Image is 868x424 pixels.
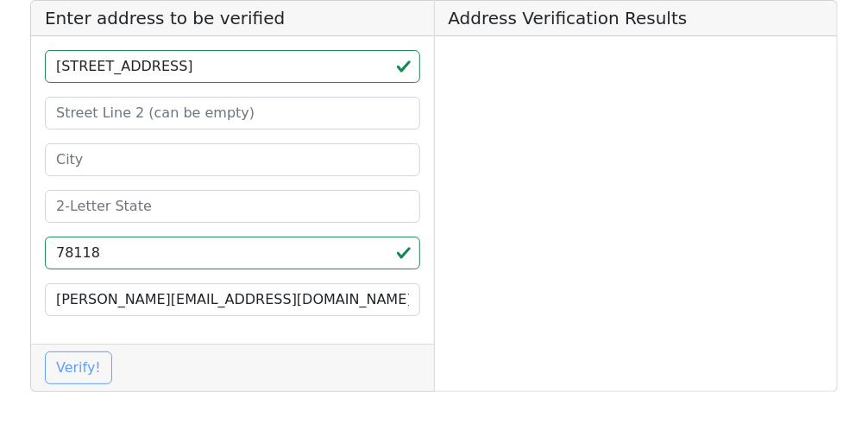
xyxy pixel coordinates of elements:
[435,1,838,36] h5: Address Verification Results
[45,143,420,176] input: City
[31,1,434,36] h5: Enter address to be verified
[45,190,420,223] input: 2-Letter State
[45,97,420,130] input: Street Line 2 (can be empty)
[45,283,420,316] input: Your Email
[45,237,420,269] input: ZIP code 5 or 5+4
[45,50,420,83] input: Street Line 1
